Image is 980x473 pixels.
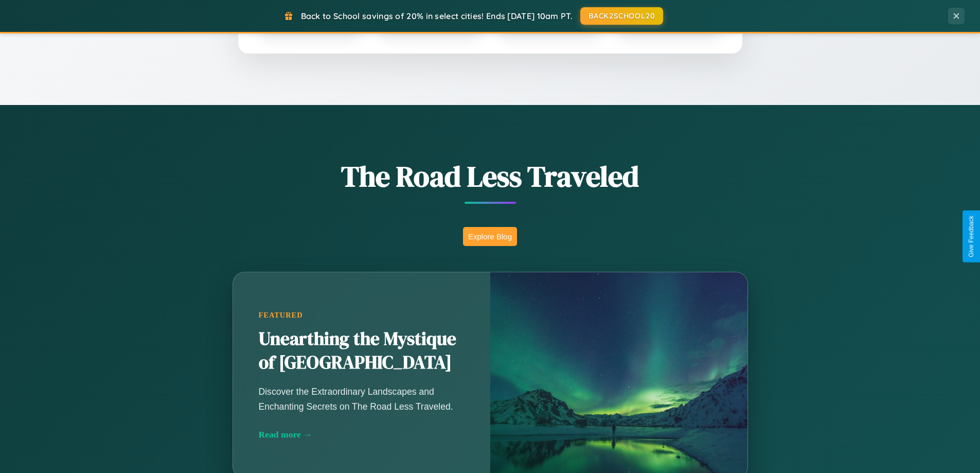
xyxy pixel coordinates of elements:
[463,227,517,246] button: Explore Blog
[968,216,975,257] div: Give Feedback
[580,7,663,25] button: BACK2SCHOOL20
[259,327,465,375] h2: Unearthing the Mystique of [GEOGRAPHIC_DATA]
[259,384,465,413] p: Discover the Extraordinary Landscapes and Enchanting Secrets on The Road Less Traveled.
[301,11,573,21] span: Back to School savings of 20% in select cities! Ends [DATE] 10am PT.
[259,429,465,440] div: Read more →
[182,156,799,196] h1: The Road Less Traveled
[259,311,465,320] div: Featured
